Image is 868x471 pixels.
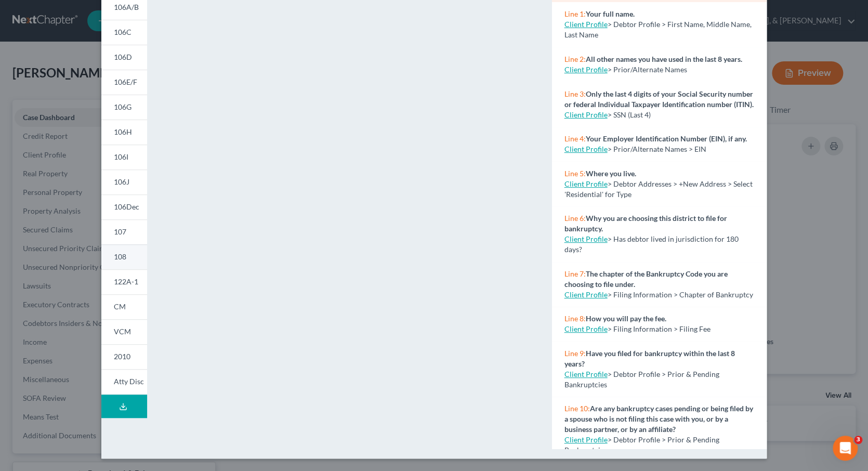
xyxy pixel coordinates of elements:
[101,219,147,244] a: 107
[564,179,753,199] span: > Debtor Addresses > +New Address > Select 'Residential' for Type
[114,327,131,336] span: VCM
[101,45,147,70] a: 106D
[608,290,753,299] span: > Filing Information > Chapter of Bankruptcy
[564,234,739,254] span: > Has debtor lived in jurisdiction for 180 days?
[101,169,147,194] a: 106J
[114,377,144,386] span: Atty Disc
[564,404,590,413] span: Line 10:
[564,89,754,109] strong: Only the last 4 digits of your Social Security number or federal Individual Taxpayer Identificati...
[586,169,636,178] strong: Where you live.
[101,194,147,219] a: 106Dec
[101,95,147,120] a: 106G
[564,349,586,358] span: Line 9:
[101,120,147,145] a: 106H
[114,53,132,61] span: 106D
[608,110,651,119] span: > SSN (Last 4)
[114,28,131,36] span: 106C
[101,269,147,294] a: 122A-1
[564,20,608,29] a: Client Profile
[564,20,752,39] span: > Debtor Profile > First Name, Middle Name, Last Name
[564,179,608,188] a: Client Profile
[564,9,586,18] span: Line 1:
[564,314,586,323] span: Line 8:
[586,9,635,18] strong: Your full name.
[114,277,138,286] span: 122A-1
[114,77,137,86] span: 106E/F
[564,55,586,63] span: Line 2:
[564,89,586,98] span: Line 3:
[833,436,858,461] iframe: Intercom live chat
[586,134,747,143] strong: Your Employer Identification Number (EIN), if any.
[564,234,608,243] a: Client Profile
[101,319,147,344] a: VCM
[114,127,132,136] span: 106H
[114,152,128,161] span: 106I
[564,404,753,434] strong: Are any bankruptcy cases pending or being filed by a spouse who is not filing this case with you,...
[564,435,608,444] a: Client Profile
[114,227,126,236] span: 107
[564,290,608,299] a: Client Profile
[101,344,147,369] a: 2010
[564,324,608,333] a: Client Profile
[114,252,126,261] span: 108
[608,324,711,333] span: > Filing Information > Filing Fee
[564,110,608,119] a: Client Profile
[564,214,586,223] span: Line 6:
[114,102,131,111] span: 106G
[101,145,147,169] a: 106I
[564,214,727,233] strong: Why you are choosing this district to file for bankruptcy.
[586,314,666,323] strong: How you will pay the fee.
[114,177,129,186] span: 106J
[564,370,719,389] span: > Debtor Profile > Prior & Pending Bankruptcies
[564,269,586,278] span: Line 7:
[101,244,147,269] a: 108
[564,370,608,378] a: Client Profile
[114,202,139,211] span: 106Dec
[114,3,139,11] span: 106A/B
[564,269,728,289] strong: The chapter of the Bankruptcy Code you are choosing to file under.
[114,352,130,361] span: 2010
[586,55,742,63] strong: All other names you have used in the last 8 years.
[854,436,862,444] span: 3
[564,169,586,178] span: Line 5:
[101,369,147,395] a: Atty Disc
[114,302,126,311] span: CM
[564,435,719,454] span: > Debtor Profile > Prior & Pending Bankruptcies
[564,134,586,143] span: Line 4:
[564,145,608,153] a: Client Profile
[101,20,147,45] a: 106C
[608,65,687,74] span: > Prior/Alternate Names
[101,70,147,95] a: 106E/F
[564,65,608,74] a: Client Profile
[608,145,706,153] span: > Prior/Alternate Names > EIN
[101,294,147,319] a: CM
[564,349,735,368] strong: Have you filed for bankruptcy within the last 8 years?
